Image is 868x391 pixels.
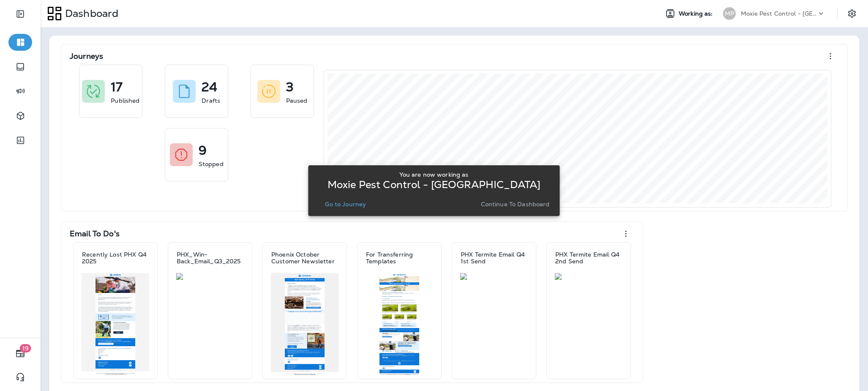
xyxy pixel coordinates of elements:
button: Continue to Dashboard [478,198,553,210]
button: Expand Sidebar [8,5,32,22]
p: Drafts [202,96,220,105]
img: 0985ff3e-456d-4627-aae5-ce327428bf04.jpg [555,273,622,280]
p: PHX_Win-Back_Email_Q3_2025 [177,251,243,265]
p: 24 [202,83,217,91]
img: dcf78779-53a2-490e-b7e3-31a84b71f288.jpg [176,273,244,280]
p: You are now working as [399,171,468,178]
p: Email To Do's [70,230,120,238]
p: Stopped [199,160,224,168]
p: 17 [111,83,123,91]
p: Phoenix October Customer Newsletter [271,251,338,265]
p: Recently Lost PHX Q4 2025 [82,251,149,265]
img: 7e7e2004-ed13-45e4-8f1f-5bb567bedf6f.jpg [82,273,149,375]
span: 19 [20,344,31,353]
p: Paused [286,96,308,105]
p: 9 [199,146,207,155]
p: PHX Termite Email Q4 2nd Send [555,251,622,265]
p: 3 [286,83,294,91]
p: Dashboard [62,7,118,20]
button: 19 [8,345,32,362]
p: Journeys [70,52,103,60]
p: Moxie Pest Control - [GEOGRAPHIC_DATA] [741,10,817,17]
span: Working as: [679,10,715,17]
p: Continue to Dashboard [481,201,550,208]
div: MP [723,7,736,20]
button: Settings [844,6,860,21]
button: Go to Journey [322,198,369,210]
p: Published [111,96,139,105]
img: 12820229-21fb-401e-aef3-c22588081ebb.jpg [271,273,338,375]
p: Go to Journey [325,201,366,208]
p: Moxie Pest Control - [GEOGRAPHIC_DATA] [328,181,540,188]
